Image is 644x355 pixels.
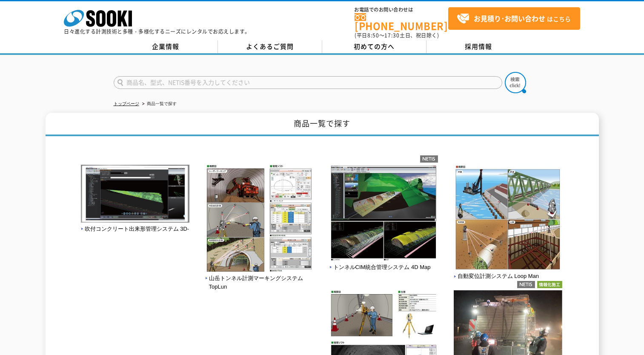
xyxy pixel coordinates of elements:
[384,31,400,39] span: 17:30
[454,165,562,272] img: 自動変位計測システム Loop Man
[114,76,502,89] input: 商品名、型式、NETIS番号を入力してください
[420,155,438,163] img: netis
[448,7,580,30] a: お見積り･お問い合わせはこちら
[81,225,189,234] span: 吹付コンクリート出来形管理システム 3D-
[46,113,599,136] h1: 商品一覧で探す
[355,13,448,31] a: [PHONE_NUMBER]
[205,274,314,292] span: 山岳トンネル計測マーキングシステム TopLun
[81,217,189,232] a: 吹付コンクリート出来形管理システム 3D-
[537,281,562,288] img: 情報化施工
[457,12,571,25] span: はこちら
[81,165,189,225] img: 吹付コンクリート出来形管理システム 3D-
[218,40,322,53] a: よくあるご質問
[329,255,438,270] a: トンネルCIM統合管理システム 4D Map
[114,40,218,53] a: 企業情報
[140,100,177,109] li: 商品一覧で探す
[355,7,448,12] span: お電話でのお問い合わせは
[426,40,531,53] a: 採用情報
[517,281,535,288] img: netis
[329,165,438,263] img: トンネルCIM統合管理システム 4D Map
[474,13,545,23] strong: お見積り･お問い合わせ
[354,42,395,51] span: 初めての方へ
[114,101,139,106] a: トップページ
[205,266,314,290] a: 山岳トンネル計測マーキングシステム TopLun
[329,263,431,272] span: トンネルCIM統合管理システム 4D Map
[322,40,426,53] a: 初めての方へ
[454,272,539,281] span: 自動変位計測システム Loop Man
[205,165,314,274] img: 山岳トンネル計測マーキングシステム TopLun
[355,31,439,39] span: (平日 ～ 土日、祝日除く)
[454,264,562,280] a: 自動変位計測システム Loop Man
[367,31,379,39] span: 8:50
[505,72,526,93] img: btn_search.png
[64,29,250,34] p: 日々進化する計測技術と多種・多様化するニーズにレンタルでお応えします。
